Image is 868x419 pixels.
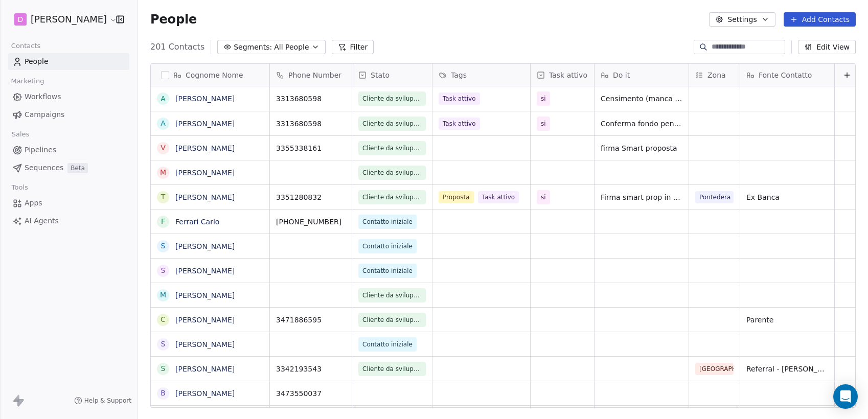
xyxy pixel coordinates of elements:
span: Contatto iniziale [362,339,413,350]
div: V [161,143,166,153]
span: 3471886595 [276,315,346,325]
div: Fonte Contatto [740,64,834,86]
span: Cliente da sviluppare [362,143,422,153]
span: Proposta [439,191,474,203]
span: Do it [613,70,630,80]
div: Do it [595,64,689,86]
a: People [8,53,129,70]
span: Workflows [25,91,61,102]
button: Add Contacts [784,12,856,27]
div: grid [270,86,859,408]
a: SequencesBeta [8,159,129,176]
span: Help & Support [84,397,131,405]
a: Help & Support [74,397,131,405]
div: S [161,363,166,374]
span: Pipelines [25,145,56,155]
span: 201 Contacts [150,41,204,53]
div: Zona [689,64,740,86]
span: Beta [67,163,88,173]
span: Task attivo [478,191,519,203]
span: Task attivo [439,118,480,130]
div: Stato [352,64,432,86]
span: Fonte Contatto [759,70,812,80]
button: Filter [332,40,374,54]
div: Cognome Nome [151,64,269,86]
span: Marketing [7,74,49,89]
a: [PERSON_NAME] [175,389,235,398]
div: S [161,241,166,251]
span: Pontedera [695,191,734,203]
span: Censimento (manca certificato di nascita) + Conferma fondo pensione [601,94,682,104]
span: Zona [707,70,726,80]
span: Firma smart prop in corso + reinvestimento 26k di disinvestimento [601,192,682,202]
span: All People [274,42,309,53]
div: grid [151,86,270,408]
div: T [161,192,166,202]
div: Open Intercom Messenger [833,384,858,409]
a: [PERSON_NAME] [175,169,235,177]
span: Phone Number [288,70,341,80]
div: B [161,388,166,399]
a: Workflows [8,88,129,105]
span: 3313680598 [276,94,346,104]
span: 3473550037 [276,388,346,399]
span: D [18,14,24,25]
a: Pipelines [8,142,129,158]
span: Stato [371,70,390,80]
span: si [541,119,546,129]
div: Task attivo [531,64,594,86]
span: [PHONE_NUMBER] [276,217,346,227]
a: [PERSON_NAME] [175,340,235,348]
span: [GEOGRAPHIC_DATA] [695,363,734,375]
span: Parente [746,315,828,325]
span: [PERSON_NAME] [31,13,107,26]
a: [PERSON_NAME] [175,193,235,201]
span: Contacts [7,38,45,54]
a: Apps [8,195,129,212]
span: 3313680598 [276,119,346,129]
span: Cognome Nome [186,70,243,80]
span: Referral - [PERSON_NAME] [746,364,828,374]
span: Segments: [234,42,272,53]
span: Sequences [25,162,63,173]
a: [PERSON_NAME] [175,365,235,373]
div: F [161,216,165,227]
div: Phone Number [270,64,352,86]
a: [PERSON_NAME] [175,316,235,324]
span: Tools [7,180,32,195]
span: firma Smart proposta [601,143,682,153]
span: Sales [7,127,34,142]
div: S [161,265,166,276]
a: [PERSON_NAME] [175,267,235,275]
a: Campaigns [8,106,129,123]
div: M [160,290,166,300]
span: 3342193543 [276,364,346,374]
div: A [161,94,166,104]
span: Cliente da sviluppare [362,168,422,178]
span: Cliente da sviluppare [362,94,422,104]
div: C [161,314,166,325]
a: [PERSON_NAME] [175,242,235,250]
a: [PERSON_NAME] [175,291,235,299]
span: Contatto iniziale [362,266,413,276]
span: Contatto iniziale [362,217,413,227]
span: AI Agents [25,216,59,226]
span: Cliente da sviluppare [362,192,422,202]
span: 3355338161 [276,143,346,153]
a: [PERSON_NAME] [175,120,235,128]
span: Task attivo [549,70,587,80]
span: Cliente da sviluppare [362,315,422,325]
div: Tags [432,64,530,86]
button: Edit View [798,40,856,54]
button: Settings [709,12,775,27]
a: [PERSON_NAME] [175,95,235,103]
div: S [161,339,166,350]
span: People [25,56,49,67]
div: A [161,118,166,129]
span: Tags [451,70,467,80]
span: People [150,12,197,27]
span: Contatto iniziale [362,241,413,251]
a: AI Agents [8,213,129,229]
span: si [541,192,546,202]
span: Cliente da sviluppare [362,364,422,374]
